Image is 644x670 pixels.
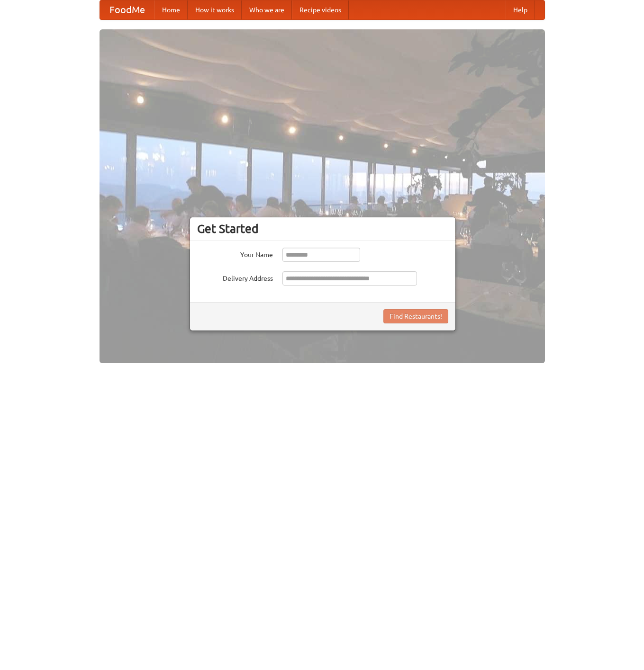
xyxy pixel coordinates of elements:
[188,0,242,19] a: How it works
[197,271,273,283] label: Delivery Address
[154,0,188,19] a: Home
[197,248,273,259] label: Your Name
[100,0,154,19] a: FoodMe
[506,0,535,19] a: Help
[242,0,292,19] a: Who we are
[383,309,448,323] button: Find Restaurants!
[292,0,349,19] a: Recipe videos
[197,222,448,236] h3: Get Started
